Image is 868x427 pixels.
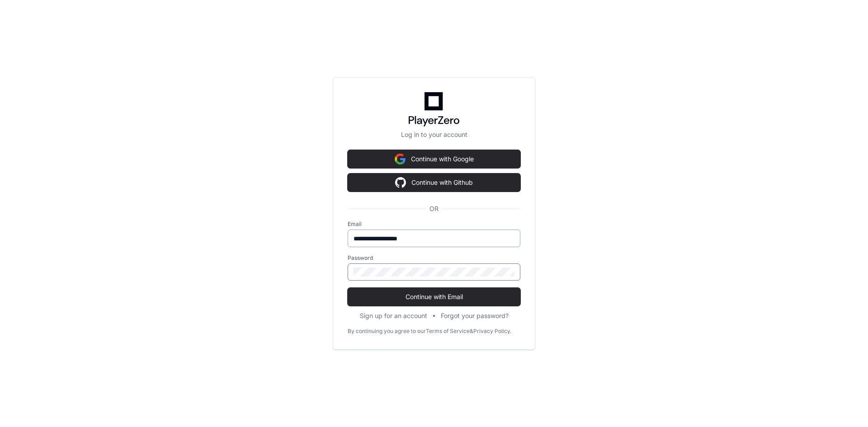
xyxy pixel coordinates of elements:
[348,150,520,168] button: Continue with Google
[348,292,520,301] span: Continue with Email
[360,311,427,320] button: Sign up for an account
[426,328,470,335] a: Terms of Service
[348,174,520,192] button: Continue with Github
[348,328,426,335] div: By continuing you agree to our
[395,174,406,192] img: Sign in with google
[348,288,520,306] button: Continue with Email
[395,150,406,168] img: Sign in with google
[348,130,520,139] p: Log in to your account
[441,311,509,320] button: Forgot your password?
[473,328,511,335] a: Privacy Policy.
[348,221,520,228] label: Email
[470,328,473,335] div: &
[348,254,520,262] label: Password
[426,204,442,213] span: OR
